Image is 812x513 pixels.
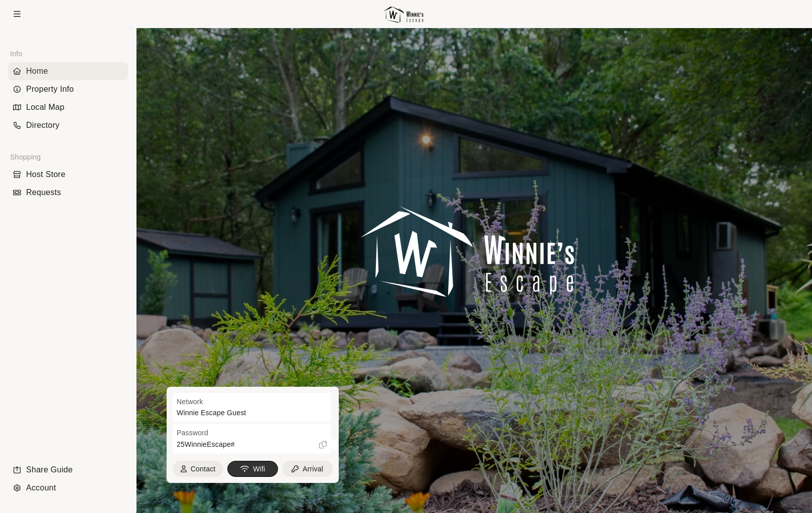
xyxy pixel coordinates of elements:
li: Navigation item [8,461,128,479]
li: Navigation item [8,80,128,98]
li: Navigation item [8,116,128,134]
p: Network [177,397,320,406]
button: Wifi [227,461,278,477]
li: Navigation item [8,165,128,184]
p: Password [177,429,320,438]
button: Contact [173,461,223,477]
p: Winnie Escape Guest [177,408,246,417]
div: Local Map [8,98,128,116]
li: Navigation item [8,479,128,497]
div: Share Guide [8,461,128,479]
img: Intro Logo [334,178,615,322]
li: Navigation item [8,98,128,116]
li: Navigation item [8,184,128,202]
img: Logo [378,1,431,28]
button: Arrival [282,461,333,477]
p: 25WinnieEscape# [177,440,235,449]
div: Property Info [8,80,128,98]
div: Host Store [8,165,128,184]
div: Home [8,62,128,80]
div: Directory [8,116,128,134]
div: Requests [8,184,128,202]
li: Navigation item [8,62,128,80]
div: Account [8,479,128,497]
